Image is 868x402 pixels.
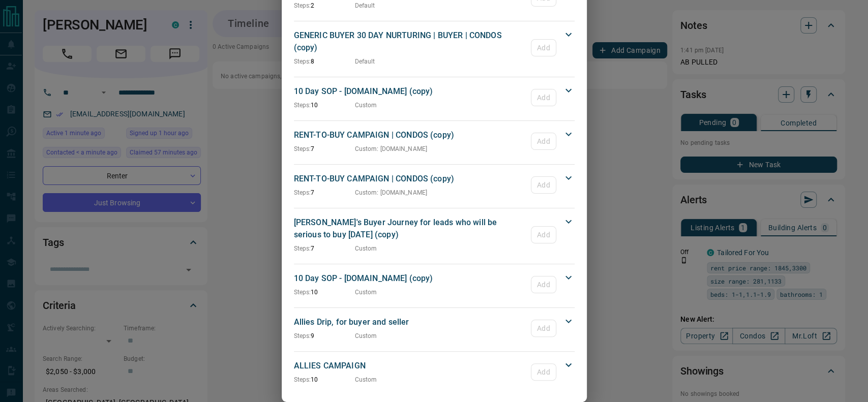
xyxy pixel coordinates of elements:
p: 10 [294,101,355,110]
p: 10 Day SOP - [DOMAIN_NAME] (copy) [294,85,526,98]
p: 10 [294,288,355,297]
p: Custom [355,331,377,341]
p: 10 Day SOP - [DOMAIN_NAME] (copy) [294,272,526,285]
p: RENT-TO-BUY CAMPAIGN | CONDOS (copy) [294,129,526,141]
span: Steps: [294,145,311,152]
div: GENERIC BUYER 30 DAY NURTURING | BUYER | CONDOS (copy)Steps:8DefaultAdd [294,27,575,68]
span: Steps: [294,189,311,196]
div: RENT-TO-BUY CAMPAIGN | CONDOS (copy)Steps:7Custom: [DOMAIN_NAME]Add [294,127,575,156]
p: 7 [294,144,355,153]
p: 7 [294,188,355,197]
p: 7 [294,244,355,253]
p: Default [355,1,375,10]
span: Steps: [294,376,311,383]
p: 2 [294,1,355,10]
p: 8 [294,57,355,66]
div: [PERSON_NAME]'s Buyer Journey for leads who will be serious to buy [DATE] (copy)Steps:7CustomAdd [294,214,575,255]
div: 10 Day SOP - [DOMAIN_NAME] (copy)Steps:10CustomAdd [294,83,575,112]
p: 9 [294,331,355,341]
p: Custom [355,375,377,384]
span: Steps: [294,332,311,339]
p: Allies Drip, for buyer and seller [294,316,526,328]
span: Steps: [294,2,311,9]
p: Custom : [DOMAIN_NAME] [355,188,427,197]
div: Allies Drip, for buyer and sellerSteps:9CustomAdd [294,314,575,343]
span: Steps: [294,245,311,252]
p: GENERIC BUYER 30 DAY NURTURING | BUYER | CONDOS (copy) [294,29,526,54]
p: Custom : [DOMAIN_NAME] [355,144,427,153]
p: Custom [355,101,377,110]
p: ALLIES CAMPAIGN [294,360,526,372]
p: 10 [294,375,355,384]
div: ALLIES CAMPAIGNSteps:10CustomAdd [294,358,575,386]
span: Steps: [294,58,311,65]
div: 10 Day SOP - [DOMAIN_NAME] (copy)Steps:10CustomAdd [294,270,575,299]
p: RENT-TO-BUY CAMPAIGN | CONDOS (copy) [294,173,526,185]
p: [PERSON_NAME]'s Buyer Journey for leads who will be serious to buy [DATE] (copy) [294,217,526,241]
p: Default [355,57,375,66]
p: Custom [355,244,377,253]
p: Custom [355,288,377,297]
span: Steps: [294,289,311,296]
div: RENT-TO-BUY CAMPAIGN | CONDOS (copy)Steps:7Custom: [DOMAIN_NAME]Add [294,171,575,199]
span: Steps: [294,102,311,109]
